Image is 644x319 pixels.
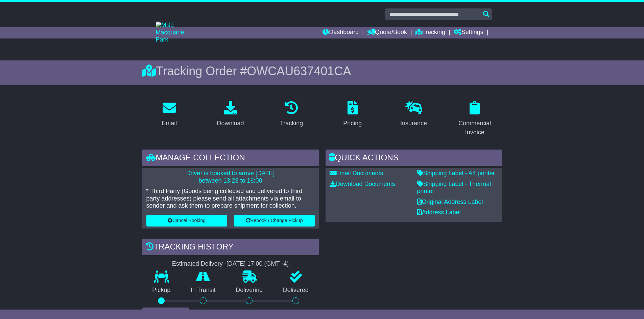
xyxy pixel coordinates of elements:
button: Cancel Booking [146,215,227,227]
a: Download Documents [330,181,395,187]
div: Tracking history [142,239,319,257]
div: Tracking [280,119,303,128]
div: Commercial Invoice [452,119,498,137]
a: Email Documents [330,170,383,177]
div: Download [217,119,244,128]
p: * Third Party (Goods being collected and delivered to third party addresses) please send all atta... [146,188,315,210]
span: OWCAU637401CA [247,64,351,78]
div: Manage collection [142,150,319,168]
p: Pickup [142,287,181,294]
a: Tracking [415,27,445,38]
div: Pricing [343,119,362,128]
a: Shipping Label - Thermal printer [417,181,491,195]
a: Insurance [396,99,431,130]
p: In Transit [181,287,226,294]
p: Delivering [226,287,273,294]
div: [DATE] 17:00 (GMT -4) [226,260,289,268]
a: Original Address Label [417,198,483,205]
a: Address Label [417,209,461,216]
div: Email [162,119,177,128]
div: Quick Actions [326,150,502,168]
div: Estimated Delivery - [142,260,319,268]
a: Commercial Invoice [448,99,502,139]
a: Download [212,99,248,130]
button: Rebook / Change Pickup [234,215,315,227]
a: Settings [454,27,483,38]
img: MBE Macquarie Park [156,22,196,44]
a: Pricing [339,99,366,130]
div: Tracking Order # [142,64,502,78]
a: Tracking [276,99,307,130]
a: Email [157,99,181,130]
p: Delivered [273,287,319,294]
a: Quote/Book [367,27,407,38]
a: Dashboard [323,27,359,38]
a: Shipping Label - A4 printer [417,170,495,177]
p: Driver is booked to arrive [DATE] between 13:23 to 16:00 [146,170,315,184]
div: Insurance [400,119,427,128]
